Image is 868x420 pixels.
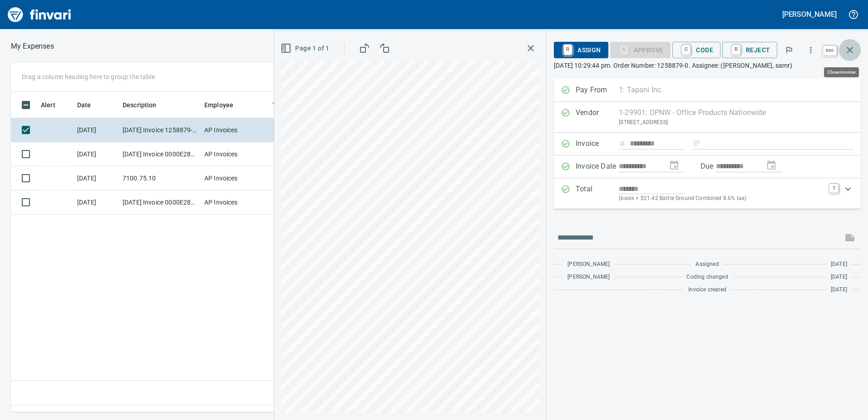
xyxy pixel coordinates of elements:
span: Employee [204,100,245,110]
button: CCode [672,42,720,58]
span: Team [272,100,301,110]
div: Coding Required [610,45,671,53]
img: Finvari [5,4,74,25]
span: [DATE] [831,285,847,295]
td: [DATE] [74,118,119,142]
span: Invoice created [688,285,726,295]
td: AP Invoices [201,190,269,215]
button: RReject [722,42,777,58]
span: Code [680,42,713,58]
td: [DATE] Invoice 0000E28842385 from UPS (1-30551) [119,142,201,166]
span: Date [77,100,103,110]
a: T [829,184,838,193]
a: R [732,45,740,55]
span: Description [123,100,157,110]
p: [DATE] 10:29:44 pm. Order Number: 1258879-0. Assignee: ([PERSON_NAME], samr) [554,61,861,70]
a: R [563,45,572,55]
td: AP Invoices [201,142,269,166]
div: Expand [554,178,861,209]
h5: [PERSON_NAME] [782,10,837,19]
td: [DATE] [74,142,119,166]
span: Employee [204,100,233,110]
td: AP Invoices [201,118,269,142]
button: Page 1 of 1 [279,40,333,57]
p: Total [576,184,619,203]
span: Team [272,100,289,110]
span: Page 1 of 1 [282,43,329,54]
span: [PERSON_NAME] [567,273,610,282]
span: [DATE] [831,273,847,282]
td: [DATE] [74,166,119,190]
span: Coding changed [686,273,728,282]
p: Drag a column heading here to group the table [22,72,155,81]
td: 7100.75.10 [119,166,201,190]
span: [PERSON_NAME] [567,260,610,269]
p: My Expenses [11,41,54,52]
span: Alert [41,100,67,110]
span: This records your message into the invoice and notifies anyone mentioned [839,227,861,249]
button: RAssign [554,42,608,58]
p: (basis + $21.42 Battle Ground Combined 8.6% tax) [619,194,824,203]
span: Alert [41,100,55,110]
a: C [682,45,690,55]
span: Date [77,100,91,110]
button: [PERSON_NAME] [780,7,839,21]
td: [DATE] Invoice 0000E28842365 from UPS (1-30551) [119,190,201,215]
button: Flag [779,40,799,60]
nav: breadcrumb [11,41,54,52]
td: [DATE] [74,190,119,215]
button: More [801,40,821,60]
td: AP Invoices [201,166,269,190]
span: [DATE] [831,260,847,269]
a: esc [823,45,837,55]
span: Description [123,100,168,110]
span: Assign [561,42,601,58]
span: Reject [730,42,770,58]
td: [DATE] Invoice 1258879-0 from OPNW - Office Products Nationwide (1-29901) [119,118,201,142]
span: Assigned [695,260,719,269]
